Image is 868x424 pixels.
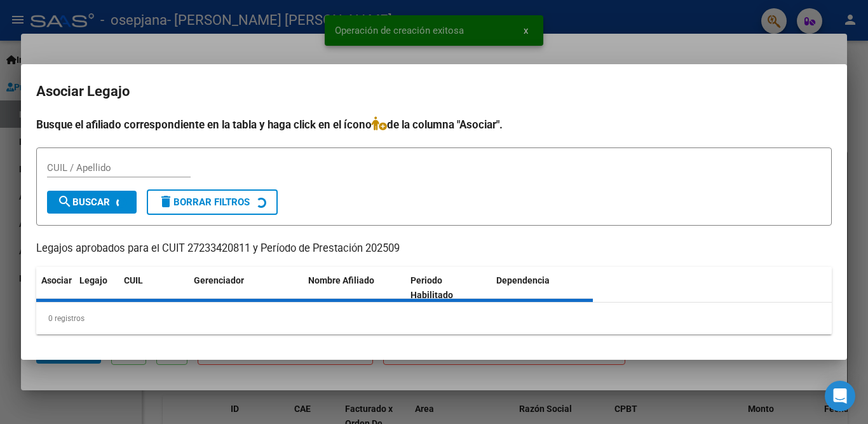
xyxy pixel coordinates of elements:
h2: Asociar Legajo [36,79,832,104]
span: Buscar [57,196,110,208]
mat-icon: delete [158,194,173,209]
span: Asociar [41,275,72,285]
span: Legajo [79,275,107,285]
span: Gerenciador [194,275,244,285]
span: Dependencia [496,275,550,285]
h4: Busque el afiliado correspondiente en la tabla y haga click en el ícono de la columna "Asociar". [36,116,832,133]
datatable-header-cell: Gerenciador [189,267,303,309]
div: Open Intercom Messenger [825,381,855,411]
datatable-header-cell: Asociar [36,267,74,309]
button: Borrar Filtros [147,189,278,215]
datatable-header-cell: Legajo [74,267,119,309]
div: 0 registros [36,303,832,334]
datatable-header-cell: Dependencia [491,267,593,309]
mat-icon: search [57,194,72,209]
datatable-header-cell: Nombre Afiliado [303,267,405,309]
span: Borrar Filtros [158,196,250,208]
span: Nombre Afiliado [308,275,374,285]
span: CUIL [124,275,143,285]
datatable-header-cell: Periodo Habilitado [405,267,491,309]
p: Legajos aprobados para el CUIT 27233420811 y Período de Prestación 202509 [36,241,832,257]
datatable-header-cell: CUIL [119,267,189,309]
span: Periodo Habilitado [410,275,453,300]
button: Buscar [47,191,137,214]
